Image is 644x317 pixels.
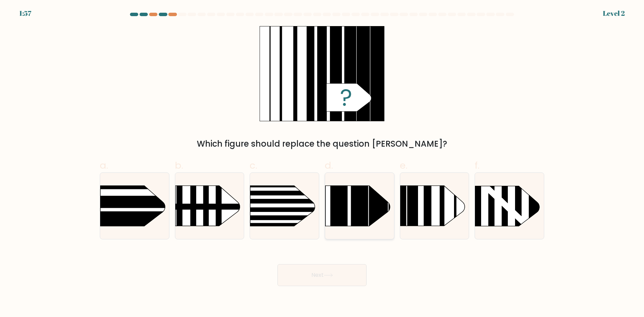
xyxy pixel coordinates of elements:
[250,159,257,172] span: c.
[400,159,407,172] span: e.
[603,8,625,19] div: Level 2
[277,264,367,286] button: Next
[475,159,479,172] span: f.
[175,159,183,172] span: b.
[100,159,108,172] span: a.
[325,159,333,172] span: d.
[104,138,540,150] div: Which figure should replace the question [PERSON_NAME]?
[19,8,31,19] div: 1:57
